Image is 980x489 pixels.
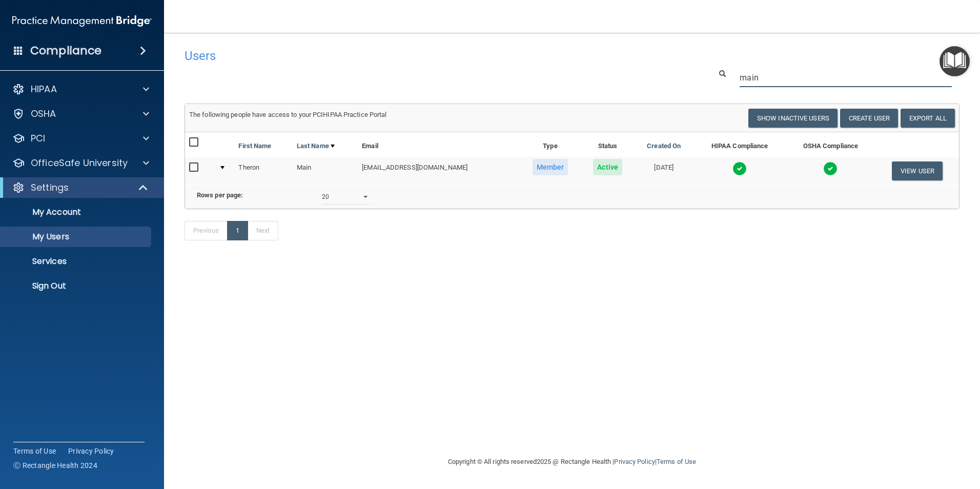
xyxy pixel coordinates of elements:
span: The following people have access to your PCIHIPAA Practice Portal [189,111,387,118]
a: Privacy Policy [614,458,655,465]
h4: Compliance [30,44,101,58]
td: [EMAIL_ADDRESS][DOMAIN_NAME] [358,157,519,185]
th: Email [358,132,519,157]
th: OSHA Compliance [786,132,875,157]
p: PCI [31,132,45,145]
p: My Users [7,232,147,242]
a: Previous [185,221,228,240]
a: First Name [238,140,271,152]
p: OfficeSafe University [31,157,128,169]
span: Member [533,159,568,175]
p: Settings [31,181,69,194]
th: Status [581,132,634,157]
a: Export All [901,109,955,128]
b: Rows per page: [197,191,243,199]
a: Terms of Use [657,458,696,465]
a: HIPAA [12,83,149,95]
h4: Users [185,49,630,63]
img: tick.e7d51cea.svg [732,161,747,176]
span: Ⓒ Rectangle Health 2024 [13,460,97,471]
a: 1 [227,221,248,240]
a: Privacy Policy [68,446,114,456]
a: OSHA [12,108,149,120]
img: tick.e7d51cea.svg [823,161,838,176]
p: Services [7,256,147,267]
td: [DATE] [634,157,693,185]
a: Last Name [297,140,335,152]
a: Created On [647,140,681,152]
a: PCI [12,132,149,145]
input: Search [740,68,952,87]
td: Theron [234,157,292,185]
p: HIPAA [31,83,57,95]
img: PMB logo [12,11,152,31]
button: Create User [840,109,898,128]
th: Type [519,132,581,157]
button: View User [892,161,943,180]
a: Next [248,221,278,240]
p: OSHA [31,108,56,120]
span: Active [593,159,622,175]
a: OfficeSafe University [12,157,149,169]
td: Main [293,157,358,185]
a: Settings [12,181,149,194]
button: Show Inactive Users [748,109,838,128]
p: My Account [7,207,147,217]
div: Copyright © All rights reserved 2025 @ Rectangle Health | | [385,445,759,478]
a: Terms of Use [13,446,56,456]
p: Sign Out [7,281,147,291]
button: Open Resource Center [940,46,970,76]
th: HIPAA Compliance [693,132,786,157]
